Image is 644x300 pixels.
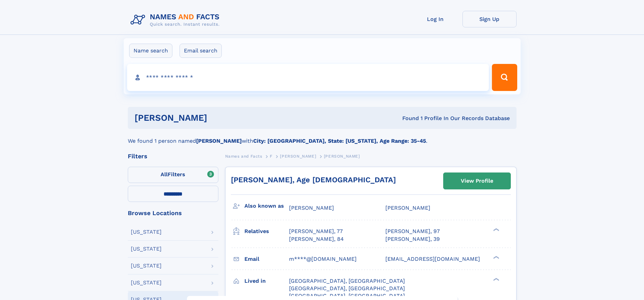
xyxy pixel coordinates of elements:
[129,44,172,58] label: Name search
[244,200,289,212] h3: Also known as
[385,228,440,235] a: [PERSON_NAME], 97
[127,64,489,91] input: search input
[135,114,305,122] h1: [PERSON_NAME]
[492,228,500,232] div: ❯
[128,210,218,216] div: Browse Locations
[324,154,360,159] span: [PERSON_NAME]
[408,11,462,27] a: Log In
[180,44,222,58] label: Email search
[289,278,405,284] span: [GEOGRAPHIC_DATA], [GEOGRAPHIC_DATA]
[128,167,218,183] label: Filters
[128,153,218,159] div: Filters
[131,280,162,285] div: [US_STATE]
[270,152,272,160] a: F
[289,293,405,299] span: [GEOGRAPHIC_DATA], [GEOGRAPHIC_DATA]
[244,226,289,237] h3: Relatives
[280,152,316,160] a: [PERSON_NAME]
[131,263,162,269] div: [US_STATE]
[231,176,396,184] a: [PERSON_NAME], Age [DEMOGRAPHIC_DATA]
[128,129,517,145] div: We found 1 person named with .
[385,256,480,262] span: [EMAIL_ADDRESS][DOMAIN_NAME]
[196,138,242,144] b: [PERSON_NAME]
[289,228,343,235] a: [PERSON_NAME], 77
[492,277,500,281] div: ❯
[492,255,500,259] div: ❯
[289,285,405,292] span: [GEOGRAPHIC_DATA], [GEOGRAPHIC_DATA]
[131,246,162,252] div: [US_STATE]
[161,171,168,178] span: All
[385,235,440,243] a: [PERSON_NAME], 39
[462,11,517,27] a: Sign Up
[289,205,334,211] span: [PERSON_NAME]
[253,138,426,144] b: City: [GEOGRAPHIC_DATA], State: [US_STATE], Age Range: 35-45
[131,229,162,235] div: [US_STATE]
[128,11,225,29] img: Logo Names and Facts
[225,152,262,160] a: Names and Facts
[461,173,493,189] div: View Profile
[492,64,517,91] button: Search Button
[444,173,510,189] a: View Profile
[270,154,272,159] span: F
[280,154,316,159] span: [PERSON_NAME]
[244,275,289,287] h3: Lived in
[289,235,344,243] a: [PERSON_NAME], 84
[244,253,289,265] h3: Email
[305,115,510,122] div: Found 1 Profile In Our Records Database
[385,205,430,211] span: [PERSON_NAME]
